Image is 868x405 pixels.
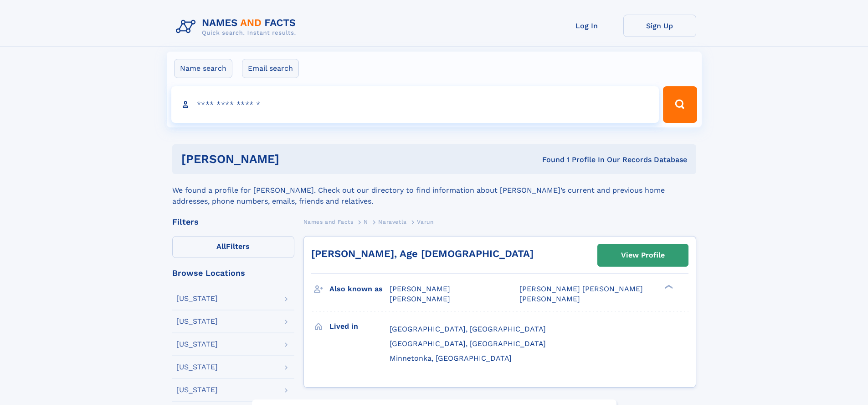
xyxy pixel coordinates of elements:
label: Filters [172,236,294,258]
div: View Profile [621,245,665,266]
div: [US_STATE] [176,363,218,371]
span: [GEOGRAPHIC_DATA], [GEOGRAPHIC_DATA] [390,325,546,333]
input: search input [171,86,659,123]
div: [US_STATE] [176,341,218,348]
div: Found 1 Profile In Our Records Database [411,155,687,165]
button: Search Button [663,86,697,123]
h1: [PERSON_NAME] [181,153,411,165]
span: N [364,219,368,225]
span: [GEOGRAPHIC_DATA], [GEOGRAPHIC_DATA] [390,339,546,348]
span: Varun [417,219,433,225]
span: [PERSON_NAME] [390,284,450,293]
div: ❯ [663,284,673,290]
div: [US_STATE] [176,295,218,302]
span: Minnetonka, [GEOGRAPHIC_DATA] [390,354,512,363]
label: Name search [174,59,232,78]
h3: Also known as [329,281,390,297]
span: [PERSON_NAME] [519,295,580,303]
a: View Profile [598,244,688,266]
a: Log In [550,15,623,37]
a: Names and Facts [303,216,354,227]
a: Sign Up [623,15,696,37]
span: All [216,242,226,251]
a: Naravetla [378,216,406,227]
span: [PERSON_NAME] [PERSON_NAME] [519,284,643,293]
img: Logo Names and Facts [172,15,303,39]
h3: Lived in [329,319,390,334]
span: Naravetla [378,219,406,225]
div: Browse Locations [172,269,294,277]
div: We found a profile for [PERSON_NAME]. Check out our directory to find information about [PERSON_N... [172,174,696,207]
label: Email search [242,59,299,78]
a: N [364,216,368,227]
div: [US_STATE] [176,386,218,394]
a: [PERSON_NAME], Age [DEMOGRAPHIC_DATA] [311,248,534,259]
div: Filters [172,218,294,226]
span: [PERSON_NAME] [390,295,450,303]
div: [US_STATE] [176,318,218,325]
